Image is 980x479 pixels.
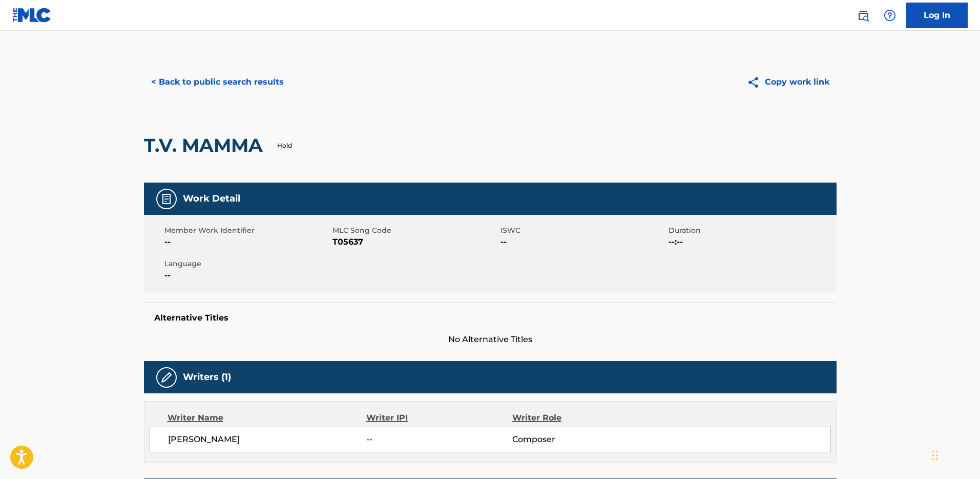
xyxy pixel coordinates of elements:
span: Duration [669,225,834,236]
span: ISWC [501,225,666,236]
h5: Writers (1) [183,371,231,383]
span: Member Work Identifier [164,225,330,236]
iframe: Chat Widget [929,430,980,479]
div: Help [880,5,900,26]
span: --:-- [669,236,834,248]
img: Copy work link [747,76,765,89]
span: Language [164,258,330,269]
span: [PERSON_NAME] [168,433,367,446]
span: -- [164,269,330,282]
img: Work Detail [160,193,173,205]
img: MLC Logo [12,8,52,23]
span: MLC Song Code [332,225,498,236]
span: Composer [512,433,645,446]
a: Public Search [853,5,873,26]
div: Writer Name [168,412,367,424]
span: -- [366,433,512,446]
div: Writer IPI [366,412,512,424]
img: Writers [160,371,173,384]
a: Log In [906,3,968,28]
h2: T.V. MAMMA [144,134,268,157]
div: Drag [932,440,938,471]
span: No Alternative Titles [144,333,837,346]
span: -- [164,236,330,248]
span: T05637 [332,236,498,248]
img: help [884,9,896,22]
button: < Back to public search results [144,69,291,95]
p: Hold [277,141,292,150]
button: Copy work link [740,69,837,95]
div: Writer Role [512,412,645,424]
img: search [857,9,869,22]
span: -- [501,236,666,248]
h5: Alternative Titles [154,313,826,323]
h5: Work Detail [183,193,240,205]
